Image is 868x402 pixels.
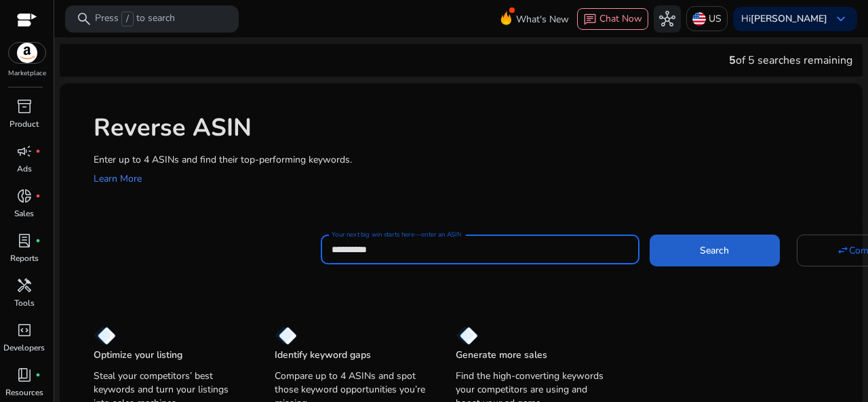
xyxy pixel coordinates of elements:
[16,143,33,159] span: campaign
[14,207,34,220] p: Sales
[729,53,736,68] span: 5
[275,326,297,345] img: diamond.svg
[17,163,32,175] p: Ads
[94,172,142,185] a: Learn More
[94,326,116,345] img: diamond.svg
[16,98,33,115] span: inventory_2
[692,12,706,26] img: us.svg
[700,243,729,258] span: Search
[577,8,648,30] button: chatChat Now
[837,244,849,256] mat-icon: swap_horiz
[14,297,35,309] p: Tools
[275,348,371,362] p: Identify keyword gaps
[8,68,46,79] p: Marketplace
[9,118,39,130] p: Product
[9,43,45,63] img: amazon.svg
[5,386,43,399] p: Resources
[94,153,849,167] p: Enter up to 4 ASINs and find their top-performing keywords.
[35,193,41,199] span: fiber_manual_record
[583,13,597,26] span: chat
[95,12,175,26] p: Press to search
[833,11,849,27] span: keyboard_arrow_down
[456,326,478,345] img: diamond.svg
[16,188,33,204] span: donut_small
[729,52,852,68] div: of 5 searches remaining
[599,12,642,25] span: Chat Now
[741,14,827,24] p: Hi
[16,322,33,338] span: code_blocks
[76,11,92,27] span: search
[654,5,681,33] button: hub
[16,277,33,294] span: handyman
[650,235,780,266] button: Search
[3,342,45,354] p: Developers
[16,233,33,249] span: lab_profile
[121,12,134,26] span: /
[35,148,41,154] span: fiber_manual_record
[659,11,675,27] span: hub
[751,12,827,25] b: [PERSON_NAME]
[35,372,41,378] span: fiber_manual_record
[516,7,569,31] span: What's New
[709,7,722,31] p: US
[35,238,41,243] span: fiber_manual_record
[16,367,33,383] span: book_4
[456,348,547,362] p: Generate more sales
[332,230,461,239] mat-label: Your next big win starts here—enter an ASIN
[94,113,849,142] h1: Reverse ASIN
[94,348,182,362] p: Optimize your listing
[10,252,39,264] p: Reports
